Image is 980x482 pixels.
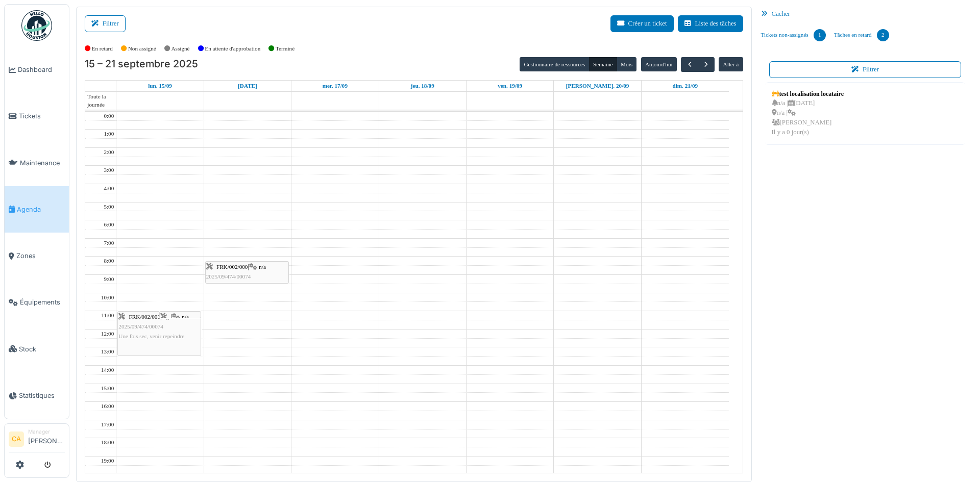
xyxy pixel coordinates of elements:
[92,44,113,53] label: En retard
[28,428,65,450] li: [PERSON_NAME]
[617,57,637,71] button: Mois
[28,428,65,436] div: Manager
[99,347,116,356] div: 13:00
[21,10,52,41] img: Badge_color-CXgf-gQk.svg
[610,15,674,32] button: Créer un ticket
[772,98,844,138] div: n/a | [DATE] n/a | [PERSON_NAME] Il y a 0 jour(s)
[589,57,617,71] button: Semaine
[236,81,259,91] a: 16 septembre 2025
[681,57,698,72] button: Précédent
[205,44,260,53] label: En attente d'approbation
[259,264,266,270] span: n/a
[99,329,116,338] div: 12:00
[118,323,163,329] span: 2025/09/474/00074
[99,438,116,447] div: 18:00
[102,275,116,284] div: 9:00
[409,81,436,91] a: 18 septembre 2025
[99,456,116,465] div: 19:00
[102,166,116,174] div: 3:00
[171,44,190,53] label: Assigné
[5,372,69,419] a: Statistiques
[129,314,161,320] span: FRK/002/000
[17,205,65,214] span: Agenda
[830,21,893,49] a: Tâches en retard
[814,29,826,41] div: 1
[118,333,184,339] span: Une fois sec, venir repeindre
[102,239,116,247] div: 7:00
[670,81,700,91] a: 21 septembre 2025
[5,233,69,279] a: Zones
[206,262,288,292] div: |
[18,65,65,74] span: Dashboard
[206,273,251,280] span: 2025/09/474/00074
[182,314,189,320] span: n/a
[719,57,743,71] button: Aller à
[16,251,65,261] span: Zones
[102,148,116,157] div: 2:00
[118,312,200,342] div: |
[564,81,631,91] a: 20 septembre 2025
[85,92,116,110] span: Toute la journée
[99,366,116,374] div: 14:00
[19,111,65,121] span: Tickets
[757,7,974,21] div: Cacher
[102,184,116,193] div: 4:00
[772,89,844,98] div: test localisation locataire
[769,87,846,140] a: test localisation locataire n/a |[DATE] n/a | [PERSON_NAME]Il y a 0 jour(s)
[5,279,69,325] a: Équipements
[99,293,116,302] div: 10:00
[757,21,830,49] a: Tickets non-assignés
[5,186,69,233] a: Agenda
[102,112,116,120] div: 0:00
[171,314,179,320] span: n/a
[321,81,350,91] a: 17 septembre 2025
[641,57,677,71] button: Aujourd'hui
[216,264,248,270] span: FRK/002/000
[85,15,126,32] button: Filtrer
[276,44,295,53] label: Terminé
[520,57,589,71] button: Gestionnaire de ressources
[85,58,198,70] h2: 15 – 21 septembre 2025
[99,384,116,393] div: 15:00
[102,130,116,138] div: 1:00
[9,428,65,452] a: CA Manager[PERSON_NAME]
[99,420,116,429] div: 17:00
[146,81,174,91] a: 15 septembre 2025
[128,44,156,53] label: Non assigné
[160,312,200,351] div: |
[5,140,69,186] a: Maintenance
[102,257,116,265] div: 8:00
[20,158,65,168] span: Maintenance
[102,220,116,229] div: 6:00
[102,202,116,211] div: 5:00
[5,46,69,93] a: Dashboard
[5,93,69,139] a: Tickets
[5,326,69,372] a: Stock
[19,391,65,400] span: Statistiques
[19,344,65,354] span: Stock
[9,432,24,447] li: CA
[99,402,116,411] div: 16:00
[769,61,962,78] button: Filtrer
[698,57,715,72] button: Suivant
[99,311,116,320] div: 11:00
[877,29,889,41] div: 2
[20,297,65,307] span: Équipements
[678,15,743,32] button: Liste des tâches
[496,81,524,91] a: 19 septembre 2025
